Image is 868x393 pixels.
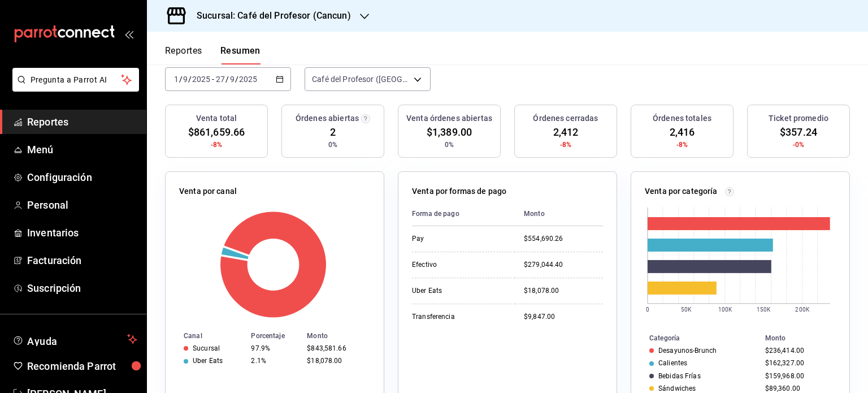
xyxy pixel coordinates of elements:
[515,202,603,226] th: Monto
[412,185,506,197] p: Venta por formas de pago
[8,82,139,94] a: Pregunta a Parrot AI
[27,280,137,296] span: Suscripción
[676,140,688,150] span: -8%
[188,75,192,84] span: /
[412,312,506,322] div: Transferencia
[193,357,223,365] div: Uber Eats
[658,359,687,367] div: Calientes
[769,113,828,124] h3: Ticket promedio
[302,330,384,342] th: Monto
[229,75,235,84] input: --
[225,75,229,84] span: /
[412,202,515,226] th: Forma de pago
[412,260,506,270] div: Efectivo
[765,385,831,392] div: $89,360.00
[179,185,237,197] p: Venta por canal
[188,9,351,23] h3: Sucursal: Café del Profesor (Cancun)
[312,74,410,85] span: Café del Profesor ([GEOGRAPHIC_DATA])
[212,75,214,84] span: -
[658,347,717,355] div: Desayunos-Brunch
[757,306,771,313] text: 150K
[718,306,732,313] text: 100K
[188,124,245,140] span: $861,659.66
[524,286,603,296] div: $18,078.00
[406,113,492,124] h3: Venta órdenes abiertas
[196,113,237,124] h3: Venta total
[307,344,366,352] div: $843,581.66
[183,75,188,84] input: --
[179,75,183,84] span: /
[166,330,246,342] th: Canal
[780,124,817,140] span: $357.24
[761,332,849,344] th: Monto
[246,330,302,342] th: Porcentaje
[524,260,603,270] div: $279,044.40
[27,142,137,157] span: Menú
[165,45,202,64] button: Reportes
[307,357,366,365] div: $18,078.00
[251,357,298,365] div: 2.1%
[328,140,337,150] span: 0%
[27,253,137,268] span: Facturación
[631,332,761,344] th: Categoría
[296,113,359,124] h3: Órdenes abiertas
[165,45,261,64] div: navigation tabs
[560,140,571,150] span: -8%
[412,286,506,296] div: Uber Eats
[646,306,649,313] text: 0
[765,347,831,355] div: $236,414.00
[220,45,261,64] button: Resumen
[27,114,137,129] span: Reportes
[553,124,579,140] span: 2,412
[533,113,598,124] h3: Órdenes cerradas
[330,124,336,140] span: 2
[27,359,137,374] span: Recomienda Parrot
[658,372,701,380] div: Bebidas Frías
[796,306,810,313] text: 200K
[681,306,692,313] text: 50K
[173,75,179,84] input: --
[765,359,831,367] div: $162,327.00
[427,124,472,140] span: $1,389.00
[793,140,804,150] span: -0%
[645,185,718,197] p: Venta por categoría
[658,385,696,392] div: Sándwiches
[193,344,220,352] div: Sucursal
[27,197,137,213] span: Personal
[211,140,222,150] span: -8%
[670,124,695,140] span: 2,416
[524,312,603,322] div: $9,847.00
[524,234,603,244] div: $554,690.26
[124,29,133,38] button: open_drawer_menu
[445,140,454,150] span: 0%
[215,75,225,84] input: --
[27,225,137,240] span: Inventarios
[412,234,506,244] div: Pay
[31,74,121,86] span: Pregunta a Parrot AI
[653,113,711,124] h3: Órdenes totales
[27,332,123,346] span: Ayuda
[251,344,298,352] div: 97.9%
[192,75,211,84] input: ----
[235,75,238,84] span: /
[238,75,258,84] input: ----
[27,170,137,185] span: Configuración
[765,372,831,380] div: $159,968.00
[12,68,139,92] button: Pregunta a Parrot AI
